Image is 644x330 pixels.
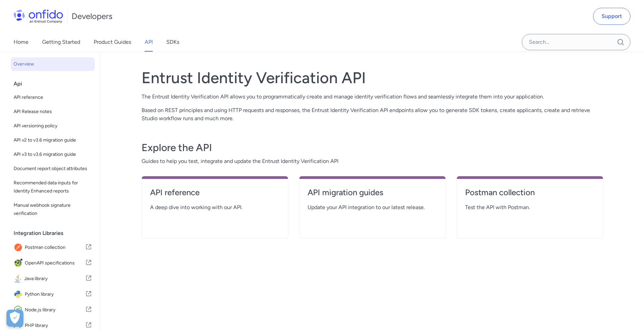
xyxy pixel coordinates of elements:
a: Product Guides [94,33,131,52]
span: Document report object attributes [14,165,92,173]
span: API reference [14,93,92,102]
a: IconPostman collectionPostman collection [11,240,95,255]
a: Overview [11,57,95,71]
span: Test the API with Postman. [465,203,595,212]
span: Java library [24,274,85,283]
span: Overview [14,60,92,68]
span: OpenAPI specifications [25,258,85,268]
a: API reference [11,91,95,104]
a: API v2 to v3.6 migration guide [11,133,95,147]
img: IconOpenAPI specifications [14,258,25,268]
a: IconPython libraryPython library [11,287,95,302]
a: Support [593,8,630,25]
p: Based on REST principles and using HTTP requests and responses, the Entrust Identity Verification... [142,106,603,123]
span: API v3 to v3.6 migration guide [14,150,92,159]
img: IconPostman collection [14,243,25,252]
h4: Postman collection [465,187,595,198]
span: Node.js library [25,305,85,315]
h4: API migration guides [308,187,437,198]
h3: Explore the API [142,141,603,154]
h1: Developers [72,11,112,22]
div: Api [14,77,97,91]
a: Home [14,33,29,52]
a: IconOpenAPI specificationsOpenAPI specifications [11,256,95,271]
a: API v3 to v3.6 migration guide [11,148,95,161]
a: Postman collection [465,187,595,203]
a: API Release notes [11,105,95,118]
span: Manual webhook signature verification [14,201,92,218]
a: API versioning policy [11,119,95,133]
img: Onfido Logo [14,10,63,23]
p: The Entrust Identity Verification API allows you to programmatically create and manage identity v... [142,93,603,101]
img: IconNode.js library [14,305,25,315]
a: Recommended data inputs for Identity Enhanced reports [11,176,95,198]
a: API migration guides [308,187,437,203]
span: API versioning policy [14,122,92,130]
span: Guides to help you test, integrate and update the Entrust Identity Verification API [142,157,603,165]
span: API Release notes [14,108,92,116]
a: Getting Started [42,33,80,52]
span: Recommended data inputs for Identity Enhanced reports [14,179,92,195]
input: Onfido search input field [522,34,630,50]
span: Postman collection [25,243,85,252]
a: SDKs [166,33,179,52]
span: A deep dive into working with our API. [150,203,280,212]
a: API reference [150,187,280,203]
div: Cookie Preferences [6,310,23,327]
a: IconNode.js libraryNode.js library [11,302,95,317]
a: Manual webhook signature verification [11,199,95,220]
h4: API reference [150,187,280,198]
span: Python library [25,290,85,299]
div: Integration Libraries [14,226,97,240]
span: API v2 to v3.6 migration guide [14,136,92,144]
button: Open Preferences [6,310,23,327]
span: Update your API integration to our latest release. [308,203,437,212]
h1: Entrust Identity Verification API [142,68,603,87]
img: IconPython library [14,290,25,299]
a: Document report object attributes [11,162,95,176]
a: API [145,33,153,52]
img: IconJava library [14,274,24,283]
a: IconJava libraryJava library [11,271,95,286]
